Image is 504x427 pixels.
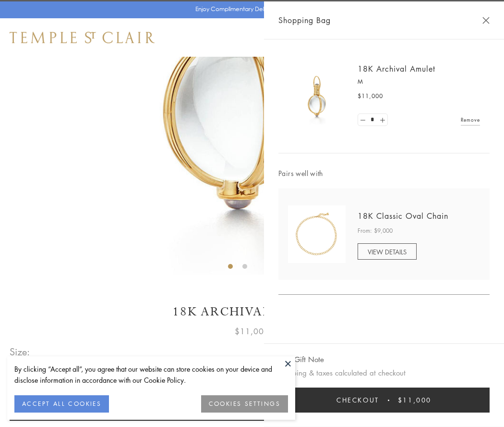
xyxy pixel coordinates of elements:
[10,303,494,320] h1: 18K Archival Amulet
[336,395,379,405] span: Checkout
[398,395,432,405] span: $11,000
[358,63,435,74] a: 18K Archival Amulet
[288,67,346,125] img: 18K Archival Amulet
[10,344,31,360] span: Size:
[278,353,324,365] button: Add Gift Note
[358,243,417,260] a: VIEW DETAILS
[368,247,407,256] span: VIEW DETAILS
[278,388,490,413] button: Checkout $11,000
[358,114,368,126] a: Set quantity to 0
[358,211,448,221] a: 18K Classic Oval Chain
[482,17,490,24] button: Close Shopping Bag
[10,32,155,43] img: Temple St. Clair
[278,168,490,179] span: Pairs well with
[461,114,480,125] a: Remove
[358,226,393,236] span: From: $9,000
[288,205,346,263] img: N88865-OV18
[14,395,109,413] button: ACCEPT ALL COOKIES
[377,114,387,126] a: Set quantity to 2
[278,367,490,379] p: Shipping & taxes calculated at checkout
[235,325,269,338] span: $11,000
[195,4,304,14] p: Enjoy Complimentary Delivery & Returns
[201,395,288,413] button: COOKIES SETTINGS
[358,77,480,87] p: M
[358,91,383,101] span: $11,000
[278,14,331,26] span: Shopping Bag
[14,364,288,386] div: By clicking “Accept all”, you agree that our website can store cookies on your device and disclos...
